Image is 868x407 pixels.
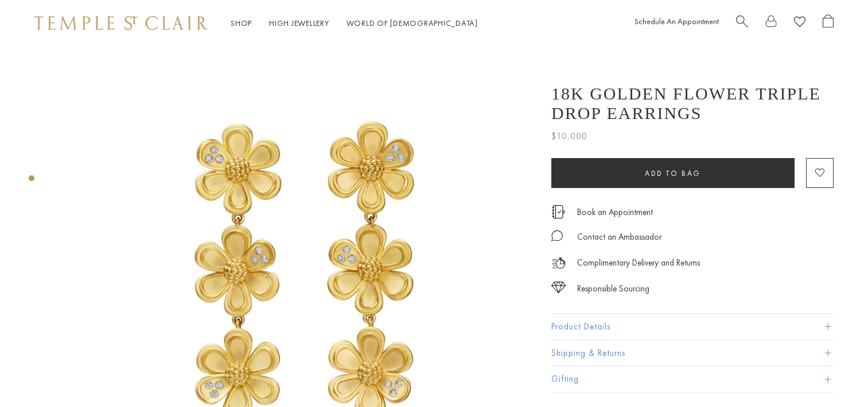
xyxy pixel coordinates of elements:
[577,206,653,218] a: Book an Appointment
[34,16,208,30] img: Temple St. Clair
[551,366,834,392] button: Gifting
[231,16,478,30] nav: Main navigation
[577,230,661,244] div: Contact an Ambassador
[577,282,649,296] div: Responsible Sourcing
[29,172,34,190] div: Product gallery navigation
[551,282,566,293] img: icon_sourcing.svg
[551,256,566,270] img: icon_delivery.svg
[551,129,587,144] span: $10,000
[551,314,834,340] button: Product Details
[269,18,329,28] a: High JewelleryHigh Jewellery
[231,18,252,28] a: ShopShop
[635,16,719,26] a: Schedule An Appointment
[551,84,834,123] h1: 18K Golden Flower Triple Drop Earrings
[645,168,701,178] span: Add to bag
[823,14,834,32] a: Open Shopping Bag
[551,205,565,218] img: icon_appointment.svg
[577,256,700,270] p: Complimentary Delivery and Returns
[794,14,805,32] a: View Wishlist
[551,230,563,241] img: MessageIcon-01_2.svg
[347,18,478,28] a: World of [DEMOGRAPHIC_DATA]World of [DEMOGRAPHIC_DATA]
[551,158,795,188] button: Add to bag
[736,14,748,32] a: Search
[551,340,834,366] button: Shipping & Returns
